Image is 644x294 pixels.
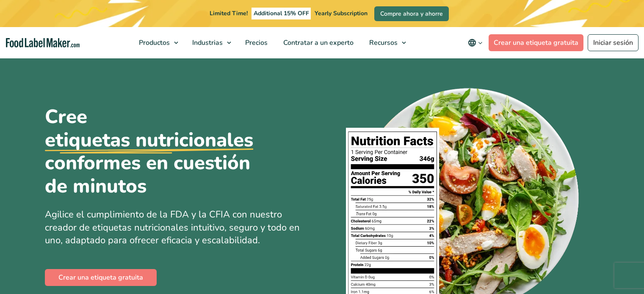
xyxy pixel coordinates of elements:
[281,38,354,47] span: Contratar a un experto
[588,34,638,51] a: Iniciar sesión
[243,38,268,47] span: Precios
[45,269,157,286] a: Crear una etiqueta gratuita
[238,27,274,58] a: Precios
[210,9,248,17] span: Limited Time!
[131,27,182,58] a: Productos
[374,6,449,21] a: Compre ahora y ahorre
[185,27,235,58] a: Industrias
[190,38,224,47] span: Industrias
[45,105,274,198] h1: Cree conformes en cuestión de minutos
[362,27,410,58] a: Recursos
[489,34,583,51] a: Crear una etiqueta gratuita
[315,9,368,17] span: Yearly Subscription
[276,27,359,58] a: Contratar a un experto
[367,38,398,47] span: Recursos
[136,38,171,47] span: Productos
[252,8,311,19] span: Additional 15% OFF
[45,129,253,152] u: etiquetas nutricionales
[45,208,300,247] span: Agilice el cumplimiento de la FDA y la CFIA con nuestro creador de etiquetas nutricionales intuit...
